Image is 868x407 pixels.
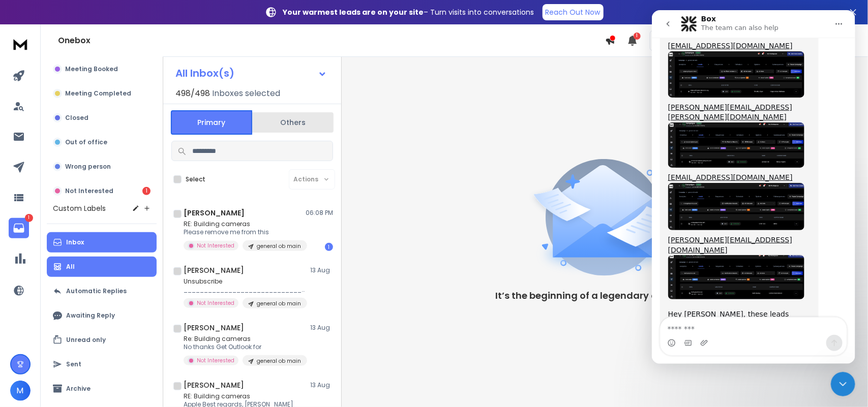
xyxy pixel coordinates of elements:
p: Please remove me from this [184,228,306,236]
button: Upload attachment [48,329,56,337]
p: 1 [25,214,33,222]
button: Send a message… [174,325,191,341]
p: Reach Out Now [546,7,601,17]
button: M [10,381,31,401]
p: 13 Aug [310,324,333,332]
button: Closed [47,108,157,128]
p: Archive [66,385,91,393]
p: No thanks Get Outlook for [184,343,306,351]
span: 498 / 498 [175,87,210,100]
button: Awaiting Reply [47,305,157,326]
button: Unread only [47,330,157,350]
a: [PERSON_NAME][EMAIL_ADDRESS][DOMAIN_NAME] [16,226,140,244]
h3: Inboxes selected [212,87,280,100]
button: Wrong person [47,156,157,177]
button: All Inbox(s) [167,63,335,83]
p: 13 Aug [310,266,333,274]
p: Unsubscribe [184,277,306,286]
label: Select [186,175,205,183]
button: Not Interested1 [47,181,157,201]
a: Reach Out Now [543,4,604,20]
p: ________________________________ From: [PERSON_NAME] Sent: [184,286,306,294]
a: [EMAIL_ADDRESS][DOMAIN_NAME] [16,32,141,40]
button: Archive [47,379,157,399]
p: general ob main [257,357,301,365]
p: Not Interested [65,187,113,195]
img: logo [10,35,31,53]
p: Closed [65,114,88,122]
p: 06:08 PM [306,209,333,217]
a: [EMAIL_ADDRESS][DOMAIN_NAME] [16,163,141,171]
p: – Turn visits into conversations [283,7,534,17]
p: RE: Building cameras [184,220,306,228]
p: Wrong person [65,163,111,171]
button: Others [252,111,334,134]
a: 1 [9,218,29,238]
div: 1 [142,187,151,195]
button: Gif picker [32,329,40,337]
button: Emoji picker [16,329,24,337]
p: Meeting Completed [65,89,131,98]
textarea: Message… [9,307,195,325]
p: Unread only [66,336,106,344]
p: RE: Building cameras [184,392,306,400]
iframe: Intercom live chat [831,372,855,396]
p: Automatic Replies [66,287,127,295]
button: Primary [171,110,252,135]
button: All [47,257,157,277]
p: Not Interested [197,242,234,249]
p: Re: Building cameras [184,335,306,343]
div: Hey [PERSON_NAME], these leads seem to already exist in the campaign hence they don't seem to be ... [16,299,159,339]
h1: [PERSON_NAME] [184,208,245,218]
a: [PERSON_NAME][EMAIL_ADDRESS][PERSON_NAME][DOMAIN_NAME] [16,93,140,111]
h1: [PERSON_NAME] [184,265,244,275]
p: Not Interested [197,357,234,364]
button: Automatic Replies [47,281,157,301]
button: Inbox [47,232,157,253]
h1: [PERSON_NAME] [184,323,244,333]
p: It’s the beginning of a legendary conversation [496,289,714,303]
h1: Onebox [58,35,605,47]
p: Sent [66,360,81,368]
div: 1 [325,243,333,251]
button: Meeting Completed [47,83,157,104]
strong: Your warmest leads are on your site [283,7,424,17]
button: Sent [47,354,157,374]
h1: [PERSON_NAME] [184,380,244,390]
p: general ob main [257,300,301,307]
button: Out of office [47,132,157,152]
p: Not Interested [197,299,234,307]
p: All [66,263,75,271]
h3: Custom Labels [53,203,106,213]
h1: All Inbox(s) [175,68,234,78]
button: Meeting Booked [47,59,157,79]
p: Out of office [65,138,107,146]
p: Inbox [66,238,84,246]
p: Meeting Booked [65,65,118,73]
p: 13 Aug [310,381,333,389]
p: general ob main [257,242,301,250]
iframe: Intercom live chat [652,10,855,364]
p: Awaiting Reply [66,311,115,320]
span: 1 [634,33,641,40]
